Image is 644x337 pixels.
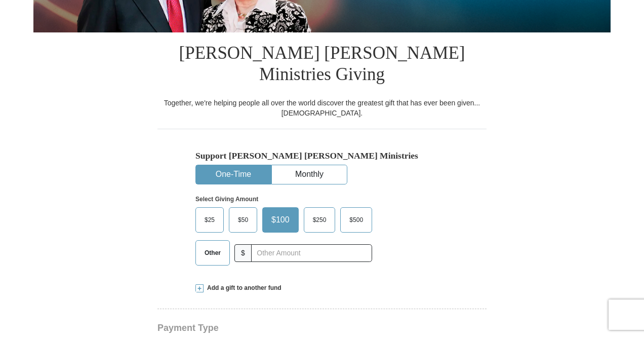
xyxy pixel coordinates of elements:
strong: Select Giving Amount [195,196,258,203]
button: One-Time [196,165,271,184]
span: Other [199,245,226,260]
span: Add a gift to another fund [204,284,281,292]
h4: Payment Type [157,324,487,332]
h1: [PERSON_NAME] [PERSON_NAME] Ministries Giving [157,32,487,98]
button: Monthly [272,165,347,184]
h5: Support [PERSON_NAME] [PERSON_NAME] Ministries [195,151,449,161]
span: $100 [266,212,295,228]
div: Together, we're helping people all over the world discover the greatest gift that has ever been g... [157,98,487,118]
span: $250 [308,212,332,228]
span: $500 [344,212,368,228]
span: $25 [199,212,220,228]
span: $ [234,244,252,262]
input: Other Amount [251,244,372,262]
span: $50 [233,212,253,228]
